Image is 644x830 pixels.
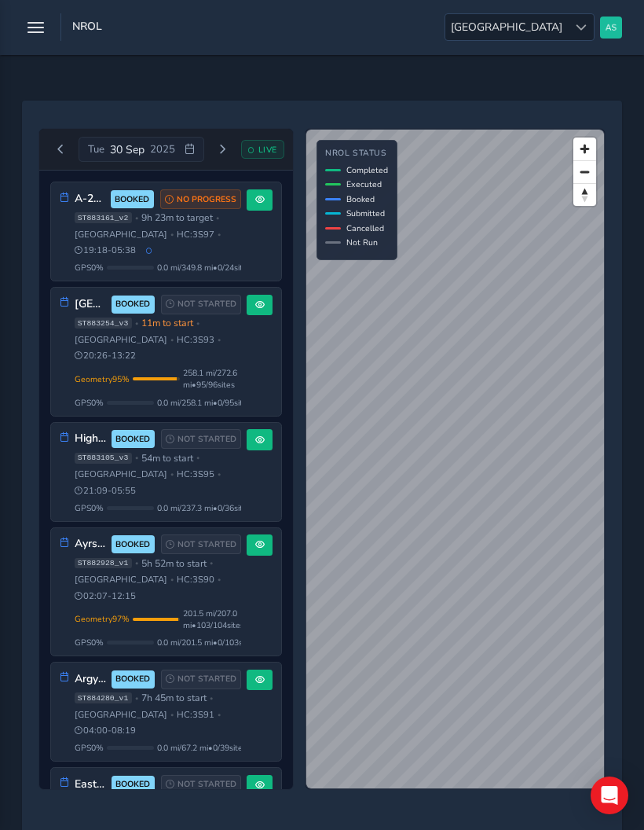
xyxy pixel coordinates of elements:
[346,207,385,219] span: Submitted
[141,211,213,224] span: 9h 23m to target
[141,317,193,329] span: 11m to start
[75,502,104,514] span: GPS 0 %
[573,183,596,206] button: Reset bearing to north
[177,334,214,346] span: HC: 3S93
[170,470,174,479] span: •
[346,222,384,234] span: Cancelled
[177,709,214,721] span: HC: 3S91
[210,559,213,567] span: •
[346,164,388,176] span: Completed
[177,538,236,551] span: NOT STARTED
[218,470,221,479] span: •
[75,742,104,754] span: GPS 0 %
[210,140,236,160] button: Next day
[88,142,104,156] span: Tue
[75,193,105,206] h3: A-2-I Highland - 3S97
[48,140,74,160] button: Previous day
[135,559,138,567] span: •
[115,778,150,791] span: BOOKED
[75,229,167,241] span: [GEOGRAPHIC_DATA]
[75,373,130,385] span: Geometry 95 %
[177,673,236,685] span: NOT STARTED
[75,485,137,497] span: 21:09 - 05:55
[218,575,221,584] span: •
[75,637,104,648] span: GPS 0 %
[218,711,221,719] span: •
[177,433,236,446] span: NOT STARTED
[591,777,628,814] div: Open Intercom Messenger
[218,230,221,239] span: •
[75,453,132,464] span: ST883105_v3
[135,454,138,462] span: •
[218,336,221,344] span: •
[177,298,236,310] span: NOT STARTED
[115,673,150,685] span: BOOKED
[445,14,568,40] span: [GEOGRAPHIC_DATA]
[75,613,130,625] span: Geometry 97 %
[75,432,106,446] h3: Highlands - 3S95
[75,692,132,703] span: ST884280_v1
[170,575,174,584] span: •
[75,244,137,256] span: 19:18 - 05:38
[135,694,138,703] span: •
[75,778,106,791] h3: East Kilbride and [GEOGRAPHIC_DATA]
[141,692,207,704] span: 7h 45m to start
[177,229,214,241] span: HC: 3S97
[325,149,388,159] h4: NROL Status
[573,160,596,183] button: Zoom out
[346,178,382,190] span: Executed
[183,367,242,391] span: 258.1 mi / 272.6 mi • 95 / 96 sites
[75,262,104,274] span: GPS 0 %
[115,298,150,310] span: BOOKED
[196,454,199,462] span: •
[573,138,596,160] button: Zoom in
[135,214,138,222] span: •
[75,590,137,602] span: 02:07 - 12:15
[75,468,167,480] span: [GEOGRAPHIC_DATA]
[177,574,214,586] span: HC: 3S90
[157,742,247,754] span: 0.0 mi / 67.2 mi • 0 / 39 sites
[75,725,137,736] span: 04:00 - 08:19
[75,397,104,409] span: GPS 0 %
[141,452,193,465] span: 54m to start
[157,637,256,648] span: 0.0 mi / 201.5 mi • 0 / 103 sites
[110,142,145,157] span: 30 Sep
[346,193,375,205] span: Booked
[183,608,244,631] span: 201.5 mi / 207.0 mi • 103 / 104 sites
[157,262,251,274] span: 0.0 mi / 349.8 mi • 0 / 24 sites
[210,694,213,703] span: •
[170,230,174,239] span: •
[258,144,277,156] span: LIVE
[346,237,378,248] span: Not Run
[141,557,207,570] span: 5h 52m to start
[196,319,199,328] span: •
[75,538,106,551] h3: Ayrshire - 3S90
[115,193,149,206] span: BOOKED
[177,468,214,480] span: HC: 3S95
[75,318,132,329] span: ST883254_v3
[75,350,137,362] span: 20:26 - 13:22
[115,433,150,446] span: BOOKED
[157,502,251,514] span: 0.0 mi / 237.3 mi • 0 / 36 sites
[170,336,174,344] span: •
[600,17,622,39] img: diamond-layout
[115,538,150,551] span: BOOKED
[135,319,138,328] span: •
[170,711,174,719] span: •
[75,709,167,721] span: [GEOGRAPHIC_DATA]
[75,298,106,311] h3: [GEOGRAPHIC_DATA], [GEOGRAPHIC_DATA], [GEOGRAPHIC_DATA] 3S93
[177,778,236,791] span: NOT STARTED
[216,214,219,222] span: •
[72,19,102,41] span: NROL
[157,397,251,409] span: 0.0 mi / 258.1 mi • 0 / 95 sites
[75,334,167,346] span: [GEOGRAPHIC_DATA]
[75,673,106,686] h3: Argyle & North Electrics - 3S91 AM
[75,558,132,569] span: ST882928_v1
[75,574,167,586] span: [GEOGRAPHIC_DATA]
[150,142,175,156] span: 2025
[75,212,132,223] span: ST883161_v2
[177,193,236,206] span: NO PROGRESS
